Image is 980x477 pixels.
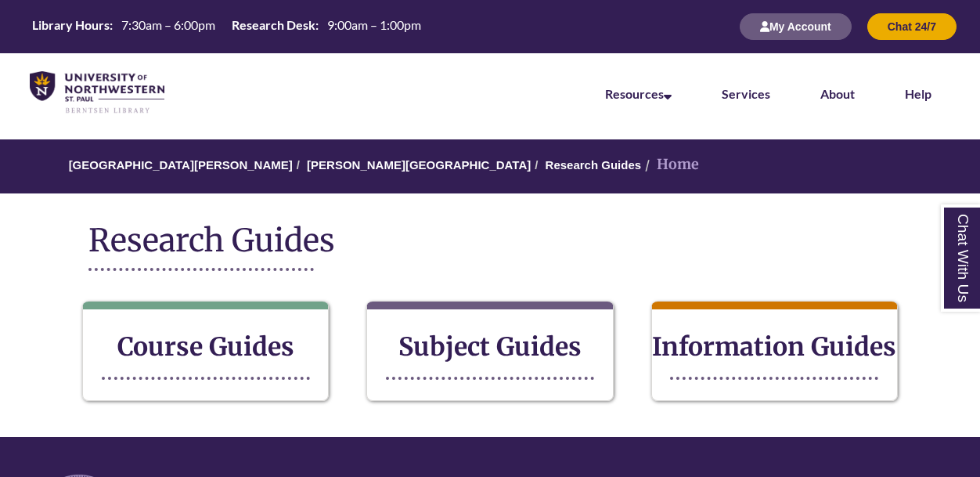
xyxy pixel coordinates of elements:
a: About [820,86,855,101]
button: Chat 24/7 [867,13,957,40]
span: 9:00am – 1:00pm [327,17,421,32]
a: Services [722,86,770,101]
a: Hours Today [26,16,427,38]
span: Research Guides [88,221,335,260]
a: Resources [605,86,672,101]
a: [GEOGRAPHIC_DATA][PERSON_NAME] [69,158,293,172]
img: UNWSP Library Logo [30,71,164,114]
a: Help [905,86,931,101]
table: Hours Today [26,16,427,36]
th: Research Desk: [225,16,321,34]
strong: Course Guides [117,331,294,363]
a: My Account [740,20,852,33]
th: Library Hours: [26,16,115,34]
a: Chat 24/7 [867,20,957,33]
li: Home [641,154,699,176]
a: [PERSON_NAME][GEOGRAPHIC_DATA] [307,158,531,172]
strong: Subject Guides [398,331,582,363]
a: Research Guides [546,158,642,172]
button: My Account [740,13,852,40]
strong: Information Guides [652,331,896,363]
span: 7:30am – 6:00pm [121,17,215,32]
